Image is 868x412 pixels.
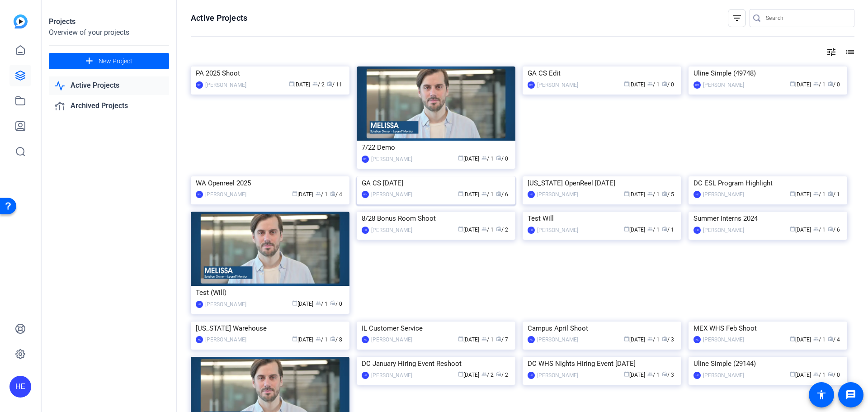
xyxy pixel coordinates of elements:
span: radio [496,155,501,161]
img: blue-gradient.svg [14,14,28,28]
span: [DATE] [790,227,811,233]
span: radio [828,371,833,377]
span: group [481,226,487,232]
div: HE [362,227,369,234]
span: / 2 [481,372,494,378]
span: [DATE] [458,336,479,343]
span: / 1 [481,336,494,343]
span: radio [828,191,833,196]
span: / 1 [316,191,328,198]
span: / 3 [662,372,674,378]
span: radio [330,300,335,306]
input: Search [766,13,847,24]
span: / 8 [330,336,342,343]
span: radio [828,226,833,232]
div: [PERSON_NAME] [205,300,246,309]
span: / 0 [828,81,840,88]
span: / 1 [481,156,494,162]
div: Test (Will) [196,286,344,299]
span: / 6 [828,227,840,233]
span: calendar_today [458,371,463,377]
span: [DATE] [790,81,811,88]
span: / 11 [327,81,342,88]
mat-icon: filter_list [731,13,742,24]
span: [DATE] [292,191,313,198]
span: group [316,300,321,306]
div: [PERSON_NAME] [205,335,246,344]
div: HE [693,372,701,379]
span: radio [828,336,833,341]
div: Test Will [528,212,676,225]
span: radio [330,191,335,196]
div: Summer Interns 2024 [693,212,842,225]
span: calendar_today [624,226,629,232]
span: calendar_today [289,81,294,86]
div: Projects [49,16,169,27]
div: WA Openreel 2025 [196,176,344,190]
span: / 6 [496,191,508,198]
span: radio [828,81,833,86]
div: [PERSON_NAME] [703,335,744,344]
span: radio [662,81,667,86]
span: radio [662,336,667,341]
mat-icon: add [84,56,95,67]
span: [DATE] [790,191,811,198]
span: / 1 [828,191,840,198]
div: IL Customer Service [362,322,510,335]
div: HE [196,301,203,308]
div: WH [362,191,369,198]
span: calendar_today [458,191,463,196]
div: HE [528,336,535,343]
span: / 0 [828,372,840,378]
span: radio [662,191,667,196]
span: / 1 [813,227,826,233]
span: / 1 [647,372,660,378]
span: / 1 [813,191,826,198]
div: 8/28 Bonus Room Shoot [362,212,510,225]
div: WH [693,81,701,89]
a: Active Projects [49,76,169,95]
span: / 0 [330,301,342,307]
span: / 1 [662,227,674,233]
span: group [312,81,318,86]
span: group [813,226,819,232]
div: [PERSON_NAME] [703,190,744,199]
span: calendar_today [292,300,297,306]
span: / 1 [481,191,494,198]
span: [DATE] [292,301,313,307]
span: [DATE] [458,227,479,233]
span: group [813,191,819,196]
div: [PERSON_NAME] [703,81,744,90]
mat-icon: message [845,389,856,400]
span: radio [662,371,667,377]
span: / 1 [647,227,660,233]
div: WH [196,191,203,198]
span: calendar_today [790,226,795,232]
span: group [813,336,819,341]
span: [DATE] [624,227,645,233]
span: calendar_today [790,81,795,86]
div: HE [528,372,535,379]
span: [DATE] [458,372,479,378]
span: radio [496,191,501,196]
div: [PERSON_NAME] [371,335,412,344]
span: [DATE] [458,156,479,162]
span: / 1 [316,301,328,307]
span: calendar_today [624,191,629,196]
span: calendar_today [790,336,795,341]
span: / 5 [662,191,674,198]
div: [PERSON_NAME] [371,190,412,199]
mat-icon: list [844,47,854,57]
div: HE [693,191,701,198]
div: HE [362,336,369,343]
span: radio [662,226,667,232]
mat-icon: tune [826,47,837,57]
h1: Active Projects [191,13,247,24]
div: [PERSON_NAME] [537,190,578,199]
div: WH [528,81,535,89]
span: group [481,155,487,161]
span: calendar_today [292,191,297,196]
div: PA 2025 Shoot [196,66,344,80]
div: DC WHS Nights Hiring Event [DATE] [528,357,676,370]
span: group [813,81,819,86]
